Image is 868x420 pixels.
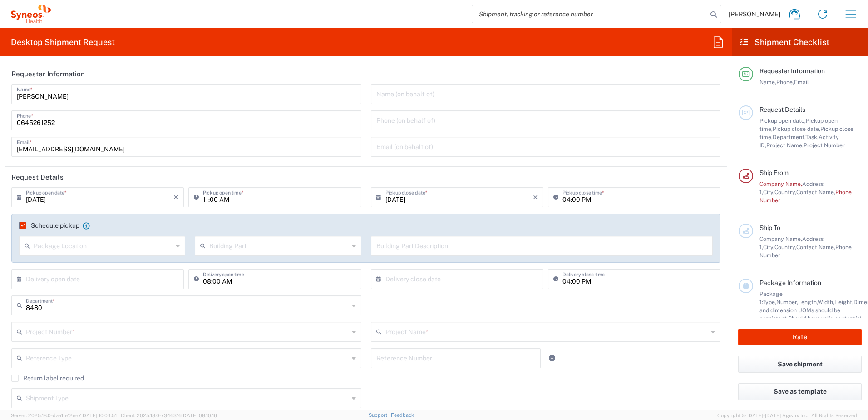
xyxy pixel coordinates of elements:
span: Request Details [759,106,805,113]
span: Contact Name, [796,244,835,250]
span: Requester Information [759,67,825,75]
h2: Requester Information [11,70,85,79]
h2: Request Details [11,173,64,182]
label: Schedule pickup [19,222,79,229]
span: City, [763,189,774,195]
span: Client: 2025.18.0-7346316 [121,413,217,418]
span: [DATE] 10:04:51 [81,413,117,418]
span: City, [763,244,774,250]
label: Return label required [11,375,84,382]
span: Copyright © [DATE]-[DATE] Agistix Inc., All Rights Reserved [717,411,857,420]
span: Country, [774,189,796,195]
span: [PERSON_NAME] [729,10,780,18]
span: Country, [774,244,796,250]
span: Server: 2025.18.0-daa1fe12ee7 [11,413,117,418]
span: Company Name, [759,235,802,242]
span: Type, [763,299,776,305]
span: Package Information [759,279,821,286]
span: Task, [805,134,819,140]
span: Should have valid content(s) [788,315,862,322]
span: Ship To [759,224,780,231]
button: Save as template [738,383,862,400]
span: Department, [773,134,805,140]
span: Width, [818,299,834,305]
input: Shipment, tracking or reference number [472,5,707,23]
span: Ship From [759,169,789,176]
span: Phone, [776,79,794,85]
a: Support [369,412,391,418]
button: Rate [738,329,862,345]
span: Package 1: [759,290,783,305]
span: Length, [798,299,818,305]
span: Project Number [804,142,845,149]
span: Contact Name, [796,189,835,195]
i: × [533,190,538,205]
h2: Desktop Shipment Request [11,37,115,48]
span: Email [794,79,809,85]
span: Name, [759,79,776,85]
span: Pickup close date, [773,125,820,132]
span: Pickup open date, [759,117,806,124]
span: Height, [834,299,853,305]
span: Project Name, [766,142,804,149]
span: [DATE] 08:10:16 [182,413,217,418]
a: Feedback [391,412,414,418]
span: Number, [776,299,798,305]
i: × [173,190,178,205]
a: Add Reference [546,352,558,365]
span: Company Name, [759,180,802,187]
h2: Shipment Checklist [740,37,829,48]
button: Save shipment [738,356,862,373]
